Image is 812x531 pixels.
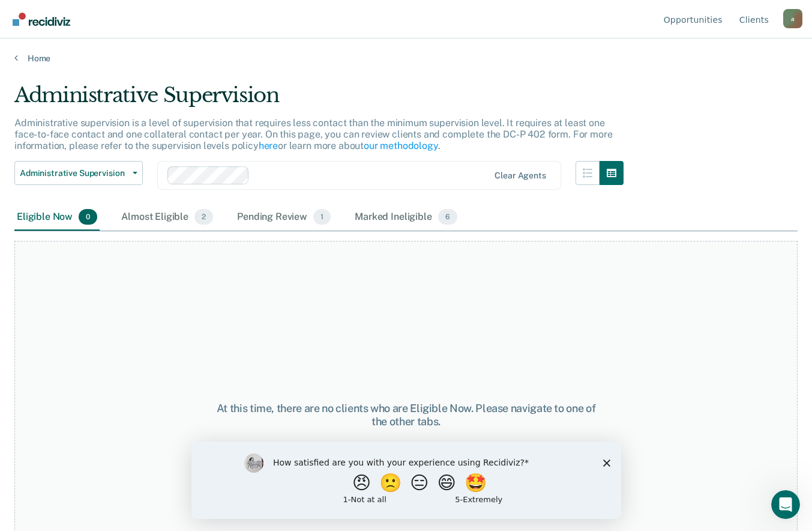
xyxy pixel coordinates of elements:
a: here [259,140,278,151]
div: Almost Eligible2 [119,204,215,231]
button: Administrative Supervision [14,161,143,185]
div: Marked Ineligible6 [352,204,460,231]
img: Recidiviz [13,13,70,26]
button: Profile dropdown button [783,9,802,28]
span: 1 [313,209,331,225]
span: 2 [194,209,213,225]
iframe: Intercom live chat [771,490,800,519]
div: Administrative Supervision [14,83,624,117]
div: a [783,9,802,28]
iframe: Survey by Kim from Recidiviz [191,441,621,519]
a: our methodology [364,140,438,151]
span: Administrative Supervision [20,168,128,178]
div: Eligible Now0 [14,204,100,231]
span: 0 [79,209,97,225]
p: Administrative supervision is a level of supervision that requires less contact than the minimum ... [14,117,612,151]
span: 6 [438,209,457,225]
div: Clear agents [495,171,546,181]
a: Home [14,53,798,64]
div: At this time, there are no clients who are Eligible Now. Please navigate to one of the other tabs. [211,402,602,428]
div: Pending Review1 [235,204,333,231]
